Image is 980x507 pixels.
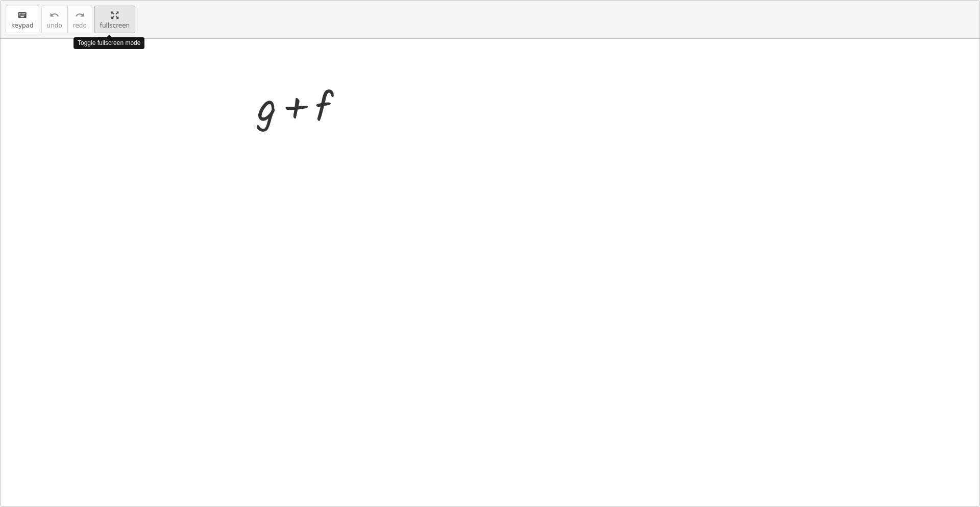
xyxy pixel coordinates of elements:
i: undo [50,9,59,21]
button: fullscreen [94,6,135,33]
span: redo [73,22,87,29]
span: undo [47,22,62,29]
i: keyboard [17,9,27,21]
div: Toggle fullscreen mode [73,37,144,49]
button: undoundo [41,6,68,33]
button: redoredo [67,6,92,33]
i: redo [75,9,85,21]
button: keyboardkeypad [6,6,39,33]
span: fullscreen [100,22,130,29]
span: keypad [11,22,34,29]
